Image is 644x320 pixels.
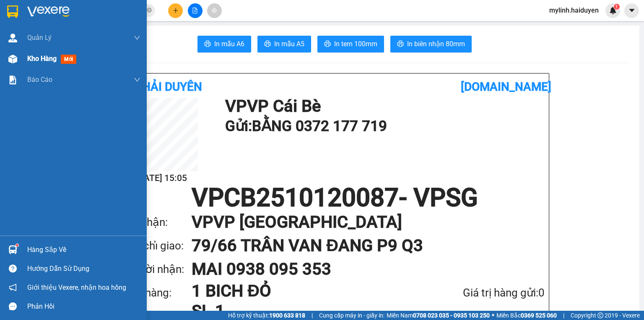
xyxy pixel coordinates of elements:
[563,311,564,320] span: |
[147,8,152,13] span: close-circle
[27,244,140,256] div: Hàng sắp về
[413,312,490,319] strong: 0708 023 035 - 0935 103 250
[614,4,620,10] sup: 1
[521,312,557,319] strong: 0369 525 060
[72,7,157,27] div: VP [GEOGRAPHIC_DATA]
[628,7,636,14] span: caret-down
[7,27,66,39] div: 0372177719
[27,262,140,275] div: Hướng dẫn sử dụng
[418,284,545,302] div: Giá trị hàng gửi: 0
[496,311,557,320] span: Miền Bắc
[8,55,17,63] img: warehouse-icon
[390,36,472,52] button: printerIn biên nhận 80mm
[188,3,203,18] button: file-add
[228,311,305,320] span: Hỗ trợ kỹ thuật:
[27,282,126,293] span: Giới thiệu Vexere, nhận hoa hồng
[211,8,217,13] span: aim
[192,281,418,301] h1: 1 BICH ĐỎ
[125,237,192,254] div: Địa chỉ giao:
[8,34,17,42] img: warehouse-icon
[7,8,20,17] span: Gửi:
[7,7,66,17] div: VP Cái Bè
[204,40,211,48] span: printer
[72,54,84,63] span: DĐ:
[312,311,313,320] span: |
[274,39,304,49] span: In mẫu A5
[207,3,222,18] button: aim
[214,39,244,49] span: In mẫu A6
[225,98,540,115] h1: VP VP Cái Bè
[319,311,384,320] span: Cung cấp máy in - giấy in:
[461,80,551,94] b: [DOMAIN_NAME]
[387,311,490,320] span: Miền Nam
[72,49,153,93] span: 79/66 TRÂN VAN ĐANG P9 Q3
[225,115,540,138] h1: Gửi: BẰNG 0372 177 719
[192,257,528,281] h1: MAI 0938 095 353
[492,314,494,317] span: ⚪️
[269,312,305,319] strong: 1900 633 818
[27,55,57,63] span: Kho hàng
[125,185,545,210] h1: VPCB2510120087 - VPSG
[597,312,603,318] span: copyright
[173,8,179,13] span: plus
[8,245,17,254] img: warehouse-icon
[407,39,465,49] span: In biên nhận 80mm
[334,39,377,49] span: In tem 100mm
[624,3,639,18] button: caret-down
[72,27,157,37] div: MAI
[125,171,198,185] h2: [DATE] 15:05
[72,37,157,49] div: 0938095353
[168,3,183,18] button: plus
[7,17,66,27] div: BẰNG
[8,76,17,84] img: solution-icon
[9,302,17,310] span: message
[16,244,18,247] sup: 1
[324,40,331,48] span: printer
[27,74,52,85] span: Báo cáo
[125,214,192,231] div: VP nhận:
[615,4,618,10] span: 1
[61,55,76,64] span: mới
[7,5,18,18] img: logo-vxr
[147,7,152,15] span: close-circle
[192,210,528,234] h1: VP VP [GEOGRAPHIC_DATA]
[134,34,140,41] span: down
[197,36,251,52] button: printerIn mẫu A6
[317,36,384,52] button: printerIn tem 100mm
[397,40,404,48] span: printer
[27,32,52,43] span: Quản Lý
[192,8,198,13] span: file-add
[125,284,192,302] div: Tên hàng:
[27,300,140,313] div: Phản hồi
[9,283,17,291] span: notification
[609,7,617,14] img: icon-new-feature
[142,80,202,94] b: Hải Duyên
[264,40,271,48] span: printer
[72,8,92,17] span: Nhận:
[125,261,192,278] div: Người nhận:
[257,36,311,52] button: printerIn mẫu A5
[192,234,528,257] h1: 79/66 TRÂN VAN ĐANG P9 Q3
[134,76,140,83] span: down
[543,5,605,16] span: mylinh.haiduyen
[9,265,17,273] span: question-circle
